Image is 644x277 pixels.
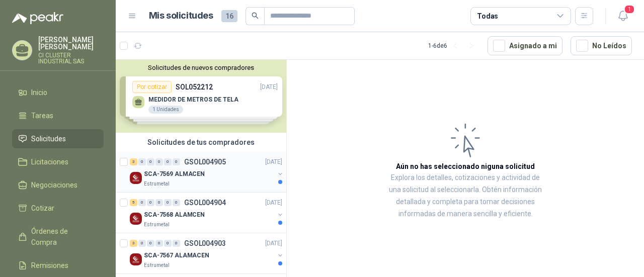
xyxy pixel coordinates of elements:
div: 0 [138,199,146,206]
div: 0 [155,158,163,165]
a: Órdenes de Compra [12,222,104,252]
p: SCA-7567 ALAMACEN [144,251,209,260]
span: 16 [221,10,237,22]
div: 0 [138,240,146,247]
p: Estrumetal [144,261,170,269]
span: Negociaciones [31,179,77,191]
div: 0 [164,199,172,206]
p: [DATE] [265,198,282,208]
p: SCA-7568 ALAMCEN [144,210,205,220]
div: 0 [147,240,154,247]
span: Solicitudes [31,133,66,144]
div: 0 [147,158,154,165]
a: Remisiones [12,256,104,275]
span: Remisiones [31,260,68,271]
button: 1 [614,7,632,25]
a: Inicio [12,83,104,102]
div: 3 [130,240,137,247]
div: Todas [477,11,498,22]
span: Tareas [31,110,53,121]
div: 0 [155,240,163,247]
div: 1 - 6 de 6 [428,38,479,54]
span: Cotizar [31,203,54,214]
div: 0 [173,240,180,247]
div: 0 [164,158,172,165]
a: 3 0 0 0 0 0 GSOL004903[DATE] Company LogoSCA-7567 ALAMACENEstrumetal [130,237,284,269]
p: [PERSON_NAME] [PERSON_NAME] [38,36,104,50]
span: Órdenes de Compra [31,226,94,248]
p: GSOL004905 [184,158,226,165]
img: Company Logo [130,172,142,184]
p: SCA-7569 ALMACEN [144,169,205,179]
p: CI CLUSTER INDUSTRIAL SAS [38,52,104,64]
p: Estrumetal [144,180,170,188]
a: Solicitudes [12,129,104,148]
p: GSOL004903 [184,240,226,247]
a: Licitaciones [12,152,104,171]
p: [DATE] [265,239,282,248]
img: Company Logo [130,253,142,265]
p: Explora los detalles, cotizaciones y actividad de una solicitud al seleccionarla. Obtén informaci... [387,172,543,220]
div: Solicitudes de tus compradores [116,133,286,152]
span: Inicio [31,87,47,98]
div: 0 [155,199,163,206]
p: [DATE] [265,157,282,167]
img: Logo peakr [12,12,63,24]
p: GSOL004904 [184,199,226,206]
h3: Aún no has seleccionado niguna solicitud [396,161,535,172]
div: 0 [164,240,172,247]
a: 5 0 0 0 0 0 GSOL004904[DATE] Company LogoSCA-7568 ALAMCENEstrumetal [130,197,284,229]
div: 5 [130,199,137,206]
div: 0 [138,158,146,165]
button: Asignado a mi [488,36,562,55]
span: 1 [624,5,635,14]
button: Solicitudes de nuevos compradores [120,64,282,71]
span: Licitaciones [31,156,68,167]
h1: Mis solicitudes [149,9,213,23]
div: 0 [173,158,180,165]
a: Negociaciones [12,175,104,195]
button: No Leídos [571,36,632,55]
span: search [252,12,259,19]
p: Estrumetal [144,221,170,229]
div: 0 [173,199,180,206]
a: Tareas [12,106,104,125]
div: 0 [147,199,154,206]
div: Solicitudes de nuevos compradoresPor cotizarSOL052212[DATE] MEDIDOR DE METROS DE TELA1 UnidadesPo... [116,60,286,133]
div: 3 [130,158,137,165]
img: Company Logo [130,213,142,225]
a: 3 0 0 0 0 0 GSOL004905[DATE] Company LogoSCA-7569 ALMACENEstrumetal [130,156,284,188]
a: Cotizar [12,199,104,218]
